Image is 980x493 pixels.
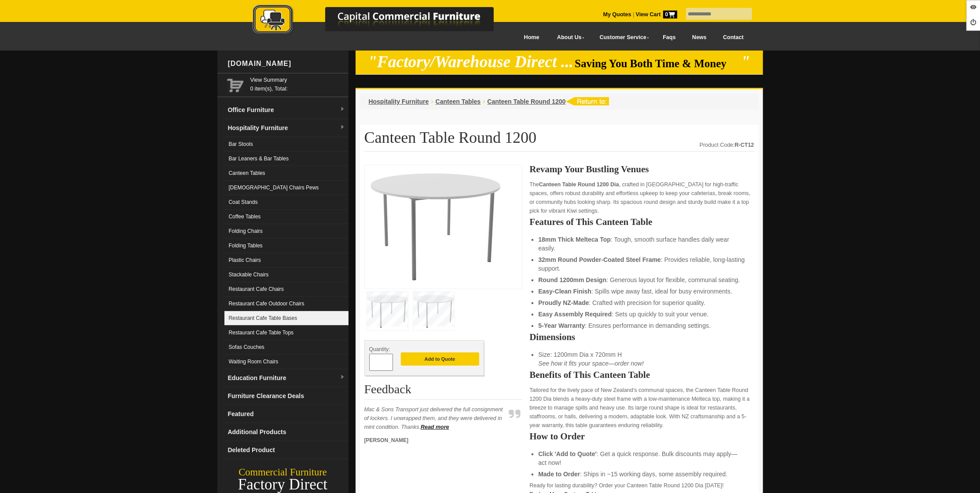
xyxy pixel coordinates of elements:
strong: Easy Assembly Required [538,311,612,318]
button: Add to Quote [401,352,479,366]
li: : Provides reliable, long-lasting support. [538,255,745,273]
a: View Summary [250,76,345,84]
a: Coat Stands [224,195,349,210]
li: : Ensures performance in demanding settings. [538,321,745,330]
p: [PERSON_NAME] [364,436,505,445]
a: Restaurant Cafe Table Tops [224,326,349,340]
a: Sofas Couches [224,340,349,355]
strong: 5-Year Warranty [538,322,585,329]
p: Mac & Sons Transport just delivered the full consignment of lockers. I unwrapped them, and they w... [364,405,505,431]
h2: How to Order [529,432,754,441]
a: Folding Tables [224,239,349,253]
div: Commercial Furniture [217,466,349,478]
img: Canteen Table Round 1200 Dia, NZ-made, Melteca top, steel frame, for cafeterias, 5-year warranty. [369,170,501,282]
a: News [684,28,715,47]
strong: Easy-Clean Finish [538,288,591,295]
a: Faqs [655,28,684,47]
li: : Ships in ~15 working days, some assembly required. [538,470,745,478]
div: Factory Direct [217,478,349,491]
a: Deleted Product [224,441,349,459]
p: The , crafted in [GEOGRAPHIC_DATA] for high-traffic spaces, offers robust durability and effortle... [529,180,754,215]
strong: R-CT12 [735,142,754,148]
a: Restaurant Cafe Chairs [224,282,349,297]
img: return to [565,97,609,105]
h2: Features of This Canteen Table [529,217,754,226]
a: Capital Commercial Furniture Logo [228,4,536,39]
span: 0 item(s), Total: [250,76,345,92]
a: Restaurant Cafe Table Bases [224,311,349,326]
a: Hospitality Furnituredropdown [224,119,349,137]
a: Office Furnituredropdown [224,101,349,119]
h2: Dimensions [529,333,754,341]
strong: Canteen Table Round 1200 Dia [539,181,619,188]
img: dropdown [340,107,345,112]
strong: 32mm Round Powder-Coated Steel Frame [538,256,661,263]
li: : Crafted with precision for superior quality. [538,298,745,307]
a: Plastic Chairs [224,253,349,268]
li: : Tough, smooth surface handles daily wear easily. [538,235,745,253]
a: Additional Products [224,423,349,441]
a: [DEMOGRAPHIC_DATA] Chairs Pews [224,181,349,195]
h2: Benefits of This Canteen Table [529,370,754,379]
strong: Click 'Add to Quote' [538,450,597,457]
li: Size: 1200mm Dia x 720mm H [538,350,745,368]
em: See how it fits your space—order now! [538,360,644,367]
strong: Round 1200mm Design [538,276,606,283]
p: Tailored for the lively pace of New Zealand’s communal spaces, the Canteen Table Round 1200 Dia b... [529,386,754,430]
a: Bar Leaners & Bar Tables [224,152,349,166]
span: Quantity: [369,346,390,352]
a: Featured [224,405,349,423]
a: Customer Service [590,28,654,47]
a: Canteen Table Round 1200 [488,98,566,105]
span: Saving You Both Time & Money [575,58,740,69]
a: Restaurant Cafe Outdoor Chairs [224,297,349,311]
a: Hospitality Furniture [369,98,429,105]
li: : Generous layout for flexible, communal seating. [538,275,745,284]
em: " [741,53,750,71]
li: : Sets up quickly to suit your venue. [538,310,745,319]
a: My Quotes [603,11,631,18]
img: Capital Commercial Furniture Logo [228,4,536,36]
li: › [431,97,433,106]
a: Stackable Chairs [224,268,349,282]
a: Canteen Tables [436,98,481,105]
a: Folding Chairs [224,224,349,239]
div: Product Code: [700,141,754,149]
a: Coffee Tables [224,210,349,224]
img: dropdown [340,125,345,130]
a: Waiting Room Chairs [224,355,349,369]
div: [DOMAIN_NAME] [224,51,349,77]
a: About Us [547,28,590,47]
a: Bar Stools [224,137,349,152]
h2: Revamp Your Bustling Venues [529,165,754,174]
img: dropdown [340,375,345,380]
strong: Proudly NZ-Made [538,299,589,306]
a: Contact [715,28,752,47]
strong: 18mm Thick Melteca Top [538,236,611,243]
h2: Feedback [364,383,523,400]
li: › [483,97,485,106]
span: 0 [663,11,677,18]
a: Read more [421,424,449,430]
h1: Canteen Table Round 1200 [364,129,754,152]
li: : Spills wipe away fast, ideal for busy environments. [538,287,745,296]
a: Education Furnituredropdown [224,369,349,387]
em: "Factory/Warehouse Direct ... [368,53,573,71]
a: Canteen Tables [224,166,349,181]
a: View Cart0 [634,11,677,18]
strong: Made to Order [538,471,580,478]
li: : Get a quick response. Bulk discounts may apply—act now! [538,449,745,467]
strong: View Cart [636,11,677,18]
a: Furniture Clearance Deals [224,387,349,405]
